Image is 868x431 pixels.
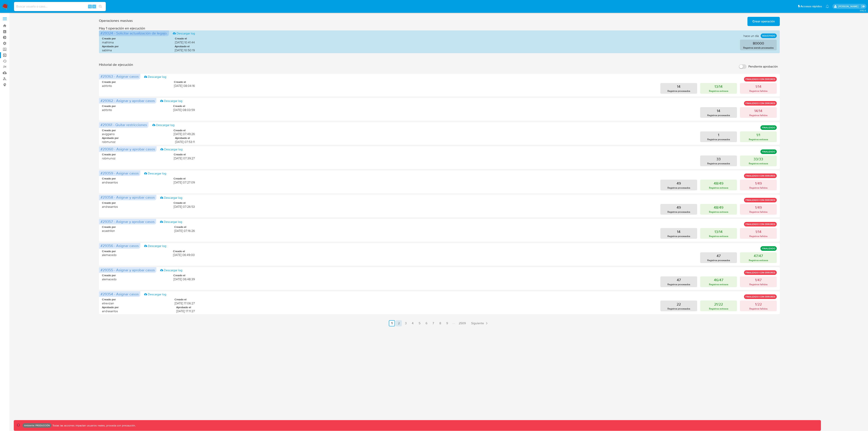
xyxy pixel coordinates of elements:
[96,4,104,9] button: search-icon
[24,425,50,426] p: Ambiente: PRODUCCIÓN
[800,4,822,8] span: Accesos rápidos
[88,5,91,8] span: ⌥
[94,5,95,8] span: s
[838,5,860,8] p: leandrojossue.ramirez@mercadolibre.com.co
[14,4,106,9] input: Buscar usuario o caso...
[826,5,829,8] a: Notificaciones
[51,424,136,427] p: Todas las acciones impactan usuarios reales, proceda con precaución.
[861,4,865,8] a: Salir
